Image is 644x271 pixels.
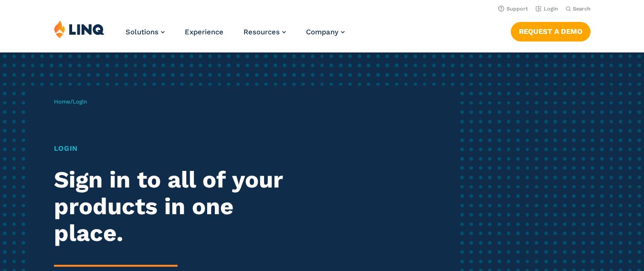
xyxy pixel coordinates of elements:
img: LINQ | K‑12 Software [54,20,105,38]
button: Open Search Bar [566,5,591,12]
h1: Login [54,143,302,154]
a: Support [498,6,528,12]
h2: Sign in to all of your products in one place. [54,167,302,247]
a: Experience [185,28,223,36]
span: / [54,98,87,105]
a: Home [54,98,70,105]
a: Resources [243,28,286,36]
a: Company [306,28,345,36]
nav: Button Navigation [511,20,591,41]
a: Solutions [126,28,165,36]
a: Login [536,6,558,12]
span: Resources [243,28,280,36]
span: Company [306,28,338,36]
a: Request a Demo [511,22,591,41]
span: Solutions [126,28,158,36]
nav: Primary Navigation [126,20,345,52]
span: Login [73,98,87,105]
span: Search [573,6,591,12]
